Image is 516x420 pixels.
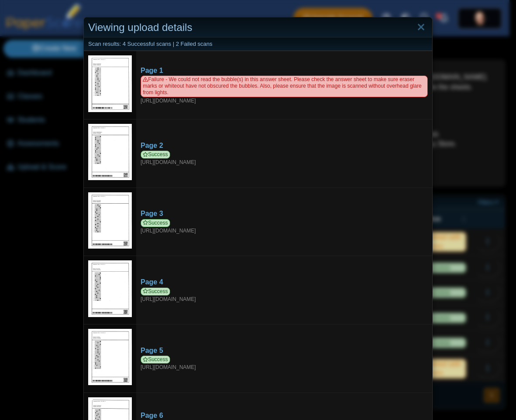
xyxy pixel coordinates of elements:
a: Page 1 Failure - We could not read the bubble(s) in this answer sheet. Please check the answer sh... [136,61,432,109]
div: [URL][DOMAIN_NAME] [141,75,428,104]
div: Page 5 [141,346,428,355]
div: Scan results: 4 Successful scans | 2 Failed scans [84,38,432,51]
img: 3140012_SEPTEMBER_30_2025T21_40_13_288000000.jpeg [88,329,132,385]
div: Page 2 [141,141,428,150]
a: Close [414,20,428,35]
span: Success [141,355,170,364]
div: [URL][DOMAIN_NAME] [141,355,428,371]
span: Success [141,287,170,296]
div: [URL][DOMAIN_NAME] [141,219,428,235]
div: Page 1 [141,66,428,75]
img: 3140102_SEPTEMBER_30_2025T21_40_11_227000000.jpeg [88,124,132,180]
a: Page 3 Success [URL][DOMAIN_NAME] [136,205,432,239]
a: Page 4 Success [URL][DOMAIN_NAME] [136,273,432,307]
div: Page 3 [141,209,428,219]
img: 3140112_SEPTEMBER_30_2025T21_40_2_911000000.jpeg [88,260,132,317]
img: web_RCrihBjO0D6xBeybLXEQoUpsgiRAisdq5ytkNqUH_SEPTEMBER_30_2025T21_40_14_505000000.jpg [88,55,132,112]
a: Page 2 Success [URL][DOMAIN_NAME] [136,137,432,171]
div: [URL][DOMAIN_NAME] [141,150,428,166]
div: Viewing upload details [84,17,432,38]
span: Failure - We could not read the bubble(s) in this answer sheet. Please check the answer sheet to ... [141,75,428,97]
span: Success [141,150,170,159]
div: Page 4 [141,277,428,287]
img: 3140074_SEPTEMBER_30_2025T21_40_1_244000000.jpeg [88,192,132,249]
span: Success [141,219,170,227]
div: [URL][DOMAIN_NAME] [141,287,428,303]
a: Page 5 Success [URL][DOMAIN_NAME] [136,341,432,376]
